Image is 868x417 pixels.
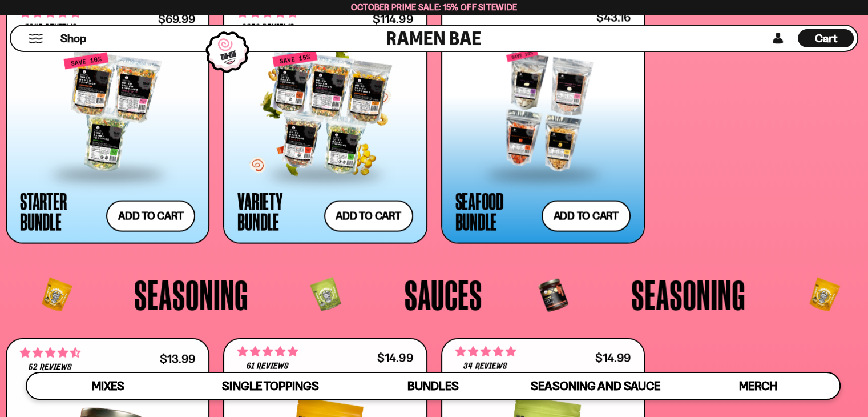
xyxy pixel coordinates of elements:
span: Shop [60,31,86,46]
div: $14.99 [377,352,413,363]
div: Cart [798,26,854,51]
a: Mixes [27,373,189,399]
span: Sauces [405,274,482,316]
button: Add to cart [542,201,631,232]
span: Cart [815,31,837,45]
div: Variety Bundle [237,191,318,232]
div: $14.99 [595,352,631,363]
button: Add to cart [106,201,195,232]
div: Seafood Bundle [455,191,536,232]
a: Shop [60,29,86,47]
span: Seasoning and Sauce [531,379,660,393]
span: October Prime Sale: 15% off Sitewide [351,2,518,13]
span: 61 reviews [247,362,289,371]
div: Starter Bundle [20,191,100,232]
a: Merch [677,373,839,399]
span: 52 reviews [29,363,72,372]
span: Mixes [92,379,124,393]
span: Bundles [407,379,459,393]
a: Seasoning and Sauce [514,373,677,399]
span: Single Toppings [222,379,318,393]
span: 34 reviews [463,362,507,371]
a: Single Toppings [189,373,352,399]
span: 5.00 stars [455,344,516,359]
span: 4.84 stars [237,344,298,359]
span: Seasoning [631,274,745,316]
button: Add to cart [324,201,413,232]
a: Bundles [352,373,514,399]
div: $13.99 [160,354,195,364]
button: Mobile Menu Trigger [28,34,43,43]
span: Seasoning [134,274,248,316]
span: Merch [739,379,777,393]
span: 4.71 stars [20,346,80,360]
